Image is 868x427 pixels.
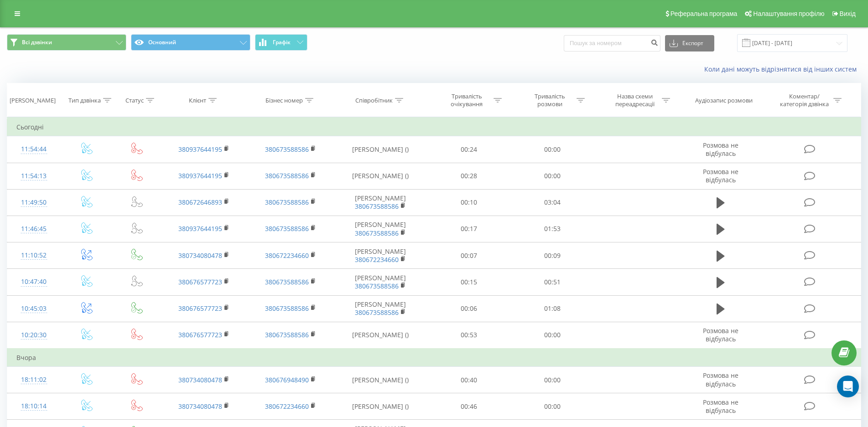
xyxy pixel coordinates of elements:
[22,39,52,46] span: Всі дзвінки
[427,163,511,189] td: 00:28
[510,269,594,295] td: 00:51
[510,295,594,322] td: 01:08
[334,136,427,163] td: [PERSON_NAME] ()
[665,35,714,51] button: Експорт
[334,393,427,420] td: [PERSON_NAME] ()
[16,397,51,415] div: 18:10:14
[178,145,222,154] a: 380937644195
[355,202,399,211] a: 380673588586
[510,242,594,269] td: 00:09
[265,198,309,206] a: 380673588586
[427,242,511,269] td: 00:07
[178,224,222,233] a: 380937644195
[265,278,309,286] a: 380673588586
[273,39,291,46] span: Графік
[837,376,859,397] div: Open Intercom Messenger
[510,136,594,163] td: 00:00
[265,97,303,104] div: Бізнес номер
[265,224,309,233] a: 380673588586
[564,35,660,51] input: Пошук за номером
[131,34,250,51] button: Основний
[16,371,51,389] div: 18:11:02
[178,198,222,206] a: 380672646893
[355,308,399,317] a: 380673588586
[265,376,309,384] a: 380676948490
[703,167,738,184] span: Розмова не відбулась
[255,34,307,51] button: Графік
[16,273,51,291] div: 10:47:40
[7,118,861,136] td: Сьогодні
[189,97,206,104] div: Клієнт
[16,167,51,185] div: 11:54:13
[16,194,51,211] div: 11:49:50
[178,304,222,313] a: 380676577723
[427,189,511,216] td: 00:10
[611,93,660,108] div: Назва схеми переадресації
[840,10,856,17] span: Вихід
[16,140,51,158] div: 11:54:44
[670,10,738,17] span: Реферальна програма
[695,97,753,104] div: Аудіозапис розмови
[427,295,511,322] td: 00:06
[427,136,511,163] td: 00:24
[125,97,144,104] div: Статус
[10,97,56,104] div: [PERSON_NAME]
[355,255,399,264] a: 380672234660
[525,93,574,108] div: Тривалість розмови
[355,229,399,237] a: 380673588586
[334,269,427,295] td: [PERSON_NAME]
[265,330,309,339] a: 380673588586
[178,402,222,411] a: 380734080478
[427,269,511,295] td: 00:15
[427,322,511,349] td: 00:53
[7,34,126,51] button: Всі дзвінки
[704,65,861,73] a: Коли дані можуть відрізнятися вiд інших систем
[68,97,101,104] div: Тип дзвінка
[703,398,738,415] span: Розмова не відбулась
[265,251,309,260] a: 380672234660
[510,189,594,216] td: 03:04
[703,141,738,158] span: Розмова не відбулась
[265,304,309,313] a: 380673588586
[753,10,824,17] span: Налаштування профілю
[16,220,51,238] div: 11:46:45
[178,171,222,180] a: 380937644195
[178,376,222,384] a: 380734080478
[334,189,427,216] td: [PERSON_NAME]
[178,278,222,286] a: 380676577723
[427,367,511,393] td: 00:40
[334,242,427,269] td: [PERSON_NAME]
[427,216,511,242] td: 00:17
[178,251,222,260] a: 380734080478
[334,163,427,189] td: [PERSON_NAME] ()
[703,326,738,343] span: Розмова не відбулась
[265,402,309,411] a: 380672234660
[334,367,427,393] td: [PERSON_NAME] ()
[355,97,393,104] div: Співробітник
[510,393,594,420] td: 00:00
[778,93,831,108] div: Коментар/категорія дзвінка
[7,349,861,367] td: Вчора
[265,171,309,180] a: 380673588586
[355,282,399,290] a: 380673588586
[16,247,51,264] div: 11:10:52
[703,371,738,388] span: Розмова не відбулась
[442,93,491,108] div: Тривалість очікування
[265,145,309,154] a: 380673588586
[334,295,427,322] td: [PERSON_NAME]
[510,216,594,242] td: 01:53
[16,326,51,344] div: 10:20:30
[510,322,594,349] td: 00:00
[334,322,427,349] td: [PERSON_NAME] ()
[178,330,222,339] a: 380676577723
[334,216,427,242] td: [PERSON_NAME]
[16,300,51,318] div: 10:45:03
[510,367,594,393] td: 00:00
[427,393,511,420] td: 00:46
[510,163,594,189] td: 00:00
